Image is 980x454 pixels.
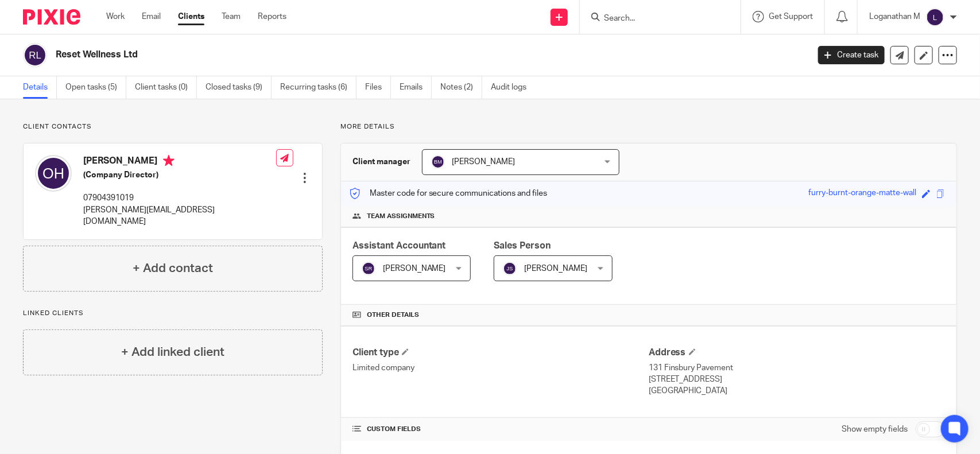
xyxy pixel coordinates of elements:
[362,262,375,275] img: svg%3E
[23,309,323,318] p: Linked clients
[808,187,916,200] div: furry-burnt-orange-matte-wall
[350,188,548,199] p: Master code for secure communications and files
[649,374,945,385] p: [STREET_ADDRESS]
[222,11,241,22] a: Team
[83,155,276,169] h4: [PERSON_NAME]
[440,76,482,99] a: Notes (2)
[649,385,945,397] p: [GEOGRAPHIC_DATA]
[340,122,957,131] p: More details
[367,212,435,221] span: Team assignments
[503,262,517,275] img: svg%3E
[258,11,286,22] a: Reports
[400,76,432,99] a: Emails
[142,11,161,22] a: Email
[842,424,908,435] label: Show empty fields
[353,362,649,374] p: Limited company
[926,8,944,26] img: svg%3E
[365,76,391,99] a: Files
[818,46,885,64] a: Create task
[649,347,945,359] h4: Address
[23,43,47,67] img: svg%3E
[65,76,126,99] a: Open tasks (5)
[494,241,551,250] span: Sales Person
[178,11,204,22] a: Clients
[353,241,446,250] span: Assistant Accountant
[56,49,652,61] h2: Reset Wellness Ltd
[83,204,276,228] p: [PERSON_NAME][EMAIL_ADDRESS][DOMAIN_NAME]
[23,76,57,99] a: Details
[23,9,80,25] img: Pixie
[106,11,125,22] a: Work
[383,265,446,273] span: [PERSON_NAME]
[367,311,419,320] span: Other details
[353,425,649,434] h4: CUSTOM FIELDS
[280,76,357,99] a: Recurring tasks (6)
[163,155,175,166] i: Primary
[206,76,272,99] a: Closed tasks (9)
[431,155,445,169] img: svg%3E
[83,192,276,204] p: 07904391019
[83,169,276,181] h5: (Company Director)
[491,76,535,99] a: Audit logs
[452,158,516,166] span: [PERSON_NAME]
[35,155,72,192] img: svg%3E
[649,362,945,374] p: 131 Finsbury Pavement
[135,76,197,99] a: Client tasks (0)
[23,122,323,131] p: Client contacts
[524,265,587,273] span: [PERSON_NAME]
[133,259,213,277] h4: + Add contact
[353,347,649,359] h4: Client type
[121,343,224,361] h4: + Add linked client
[353,156,410,168] h3: Client manager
